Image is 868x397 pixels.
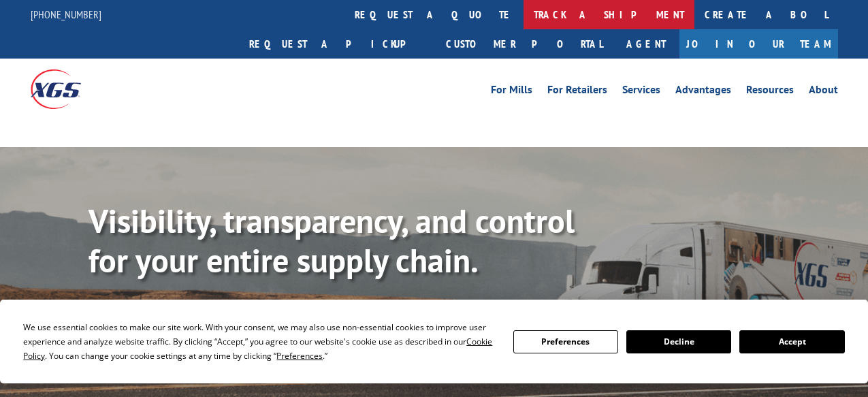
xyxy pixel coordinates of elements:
a: For Mills [491,84,532,99]
a: For Retailers [547,84,607,99]
a: Request a pickup [239,29,436,59]
a: [PHONE_NUMBER] [31,7,101,21]
button: Preferences [513,330,618,353]
a: Agent [613,29,679,59]
a: Resources [746,84,794,99]
b: Visibility, transparency, and control for your entire supply chain. [89,200,575,281]
button: Accept [739,330,844,353]
button: Decline [626,330,731,353]
a: Services [622,84,660,99]
a: Customer Portal [436,29,613,59]
a: Advantages [675,84,731,99]
div: We use essential cookies to make our site work. With your consent, we may also use non-essential ... [23,320,496,363]
span: Preferences [276,350,323,362]
a: About [809,84,838,99]
a: Join Our Team [679,29,838,59]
